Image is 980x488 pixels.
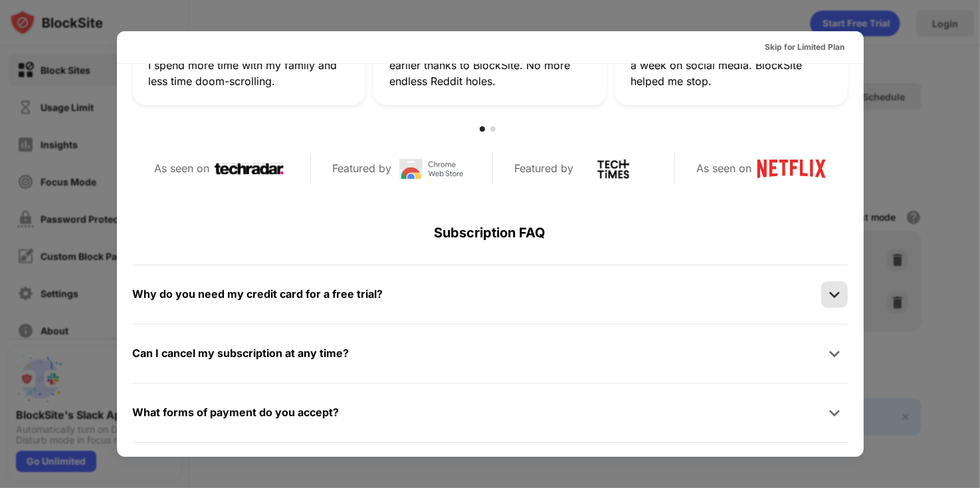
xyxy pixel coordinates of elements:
div: Skip for Limited Plan [765,41,845,54]
div: Can I cancel my subscription at any time? [133,344,349,363]
div: Featured by [514,159,573,178]
div: I finished my project a whole week earlier thanks to BlockSite. No more endless Reddit holes. [389,41,591,89]
div: BlockSite saved me 2 hours a day. Now I spend more time with my family and less time doom-scrolling. [149,41,350,89]
img: netflix-logo [757,159,826,179]
div: Featured by [332,159,391,178]
div: As seen on [696,159,751,178]
img: techradar [215,159,284,179]
div: Why do you need my credit card for a free trial? [133,285,383,304]
img: chrome-web-store-logo [397,159,466,179]
div: I was shocked to see I wasted 10 hours a week on social media. BlockSite helped me stop. [631,41,832,89]
div: As seen on [154,159,209,178]
div: What forms of payment do you accept? [133,403,340,422]
div: Subscription FAQ [133,201,848,265]
img: tech-times [579,159,648,179]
